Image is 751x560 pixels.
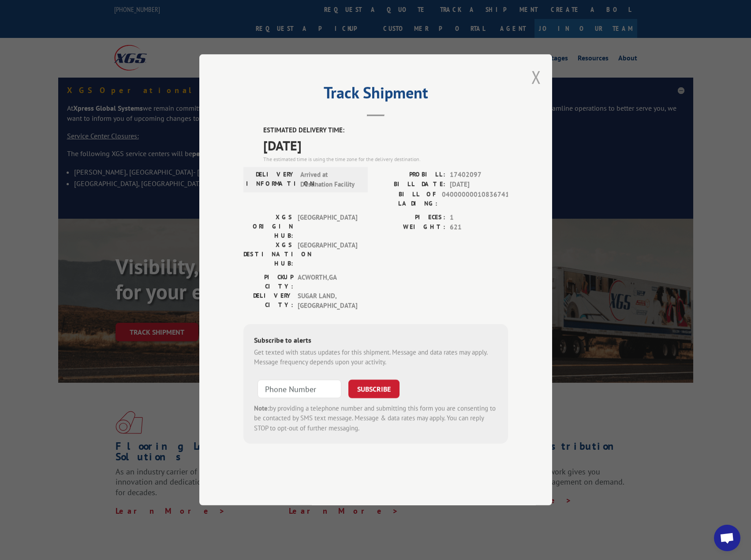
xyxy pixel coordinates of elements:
input: Phone Number [258,380,341,398]
span: 1 [450,213,508,223]
span: 17402097 [450,170,508,180]
button: SUBSCRIBE [348,380,400,398]
label: PIECES: [376,213,445,223]
h2: Track Shipment [243,86,508,103]
strong: Note: [254,404,269,412]
span: [DATE] [450,180,508,190]
span: 04000000010836741 [442,190,508,208]
div: Get texted with status updates for this shipment. Message and data rates may apply. Message frequ... [254,347,497,367]
label: ESTIMATED DELIVERY TIME: [263,126,508,136]
label: BILL DATE: [376,180,445,190]
label: DELIVERY CITY: [243,291,293,311]
a: Open chat [714,525,740,551]
div: by providing a telephone number and submitting this form you are consenting to be contacted by SM... [254,403,497,433]
label: WEIGHT: [376,223,445,233]
span: [GEOGRAPHIC_DATA] [298,240,357,268]
label: XGS DESTINATION HUB: [243,240,293,268]
button: Close modal [531,65,541,89]
span: [DATE] [263,135,508,155]
span: [GEOGRAPHIC_DATA] [298,213,357,240]
span: 621 [450,223,508,233]
label: PROBILL: [376,170,445,180]
span: Arrived at Destination Facility [300,170,360,190]
label: PICKUP CITY: [243,273,293,291]
label: XGS ORIGIN HUB: [243,213,293,240]
label: BILL OF LADING: [376,190,437,208]
div: Subscribe to alerts [254,335,497,347]
span: SUGAR LAND , [GEOGRAPHIC_DATA] [298,291,357,311]
span: ACWORTH , GA [298,273,357,291]
div: The estimated time is using the time zone for the delivery destination. [263,155,508,163]
label: DELIVERY INFORMATION: [246,170,296,190]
